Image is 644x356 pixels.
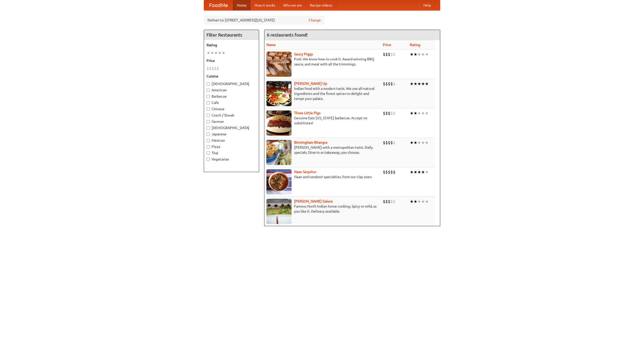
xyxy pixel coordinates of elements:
[383,52,385,57] li: $
[218,50,222,56] li: ★
[425,199,429,204] li: ★
[207,106,256,111] label: Chinese
[207,50,210,56] li: ★
[267,32,308,37] ng-pluralize: 6 restaurants found!
[393,52,395,57] li: $
[207,74,256,79] h5: Cuisine
[207,43,256,48] h5: Rating
[421,169,425,175] li: ★
[207,151,210,155] input: Thai
[414,169,417,175] li: ★
[388,169,390,175] li: $
[414,140,417,145] li: ★
[388,199,390,204] li: $
[385,140,388,145] li: $
[207,132,256,137] label: Japanese
[425,81,429,87] li: ★
[204,0,233,10] a: FoodMe
[266,169,292,194] img: naansequitur.jpg
[207,107,210,111] input: Chinese
[207,133,210,136] input: Japanese
[385,52,388,57] li: $
[421,199,425,204] li: ★
[421,140,425,145] li: ★
[207,88,256,93] label: American
[417,81,421,87] li: ★
[207,145,210,148] input: Pizza
[266,52,292,77] img: saucy.jpg
[207,138,256,143] label: Mexican
[414,110,417,116] li: ★
[383,169,385,175] li: $
[207,66,209,71] li: $
[266,81,292,106] img: curryup.jpg
[410,199,414,204] li: ★
[214,66,217,71] li: $
[417,52,421,57] li: ★
[294,170,316,174] a: Naan Sequitur
[414,199,417,204] li: ★
[414,81,417,87] li: ★
[390,110,393,116] li: $
[207,58,256,63] h5: Price
[266,204,379,214] p: Famous North Indian home cooking. Spicy or mild, as you like it. Delivery available.
[388,52,390,57] li: $
[207,144,256,149] label: Pizza
[388,81,390,87] li: $
[309,18,321,23] a: Change
[410,43,420,47] a: Rating
[425,52,429,57] li: ★
[383,81,385,87] li: $
[388,110,390,116] li: $
[294,140,327,144] a: Birmingham Bhangra
[251,0,279,10] a: How it works
[207,94,256,99] label: Barbecue
[266,57,379,67] p: Pork. We know how to cook it. Award-winning BBQ sauce, and meat with all the trimmings.
[410,52,414,57] li: ★
[410,81,414,87] li: ★
[266,145,379,155] p: [PERSON_NAME] with a metropolitan twist. Daily specials. Dine-in or takeaway, you choose.
[212,66,214,71] li: $
[385,169,388,175] li: $
[207,125,256,130] label: [DEMOGRAPHIC_DATA]
[425,169,429,175] li: ★
[383,140,385,145] li: $
[294,199,333,203] a: [PERSON_NAME] Galore
[204,16,325,25] div: Deliver to: [STREET_ADDRESS][US_STATE]
[294,82,327,86] a: [PERSON_NAME] Up
[207,113,256,118] label: Czech / Slovak
[393,169,395,175] li: $
[388,140,390,145] li: $
[217,66,219,71] li: $
[385,81,388,87] li: $
[266,115,379,126] p: Genuine East [US_STATE] barbecue. Accept no substitutes!
[266,199,292,224] img: currygalore.jpg
[207,82,210,86] input: [DEMOGRAPHIC_DATA]
[222,50,225,56] li: ★
[393,140,395,145] li: $
[383,199,385,204] li: $
[207,89,210,92] input: American
[417,199,421,204] li: ★
[421,110,425,116] li: ★
[390,199,393,204] li: $
[209,66,212,71] li: $
[266,43,276,47] a: Name
[410,169,414,175] li: ★
[266,110,292,136] img: littlepigs.jpg
[393,110,395,116] li: $
[207,100,256,105] label: Cafe
[390,169,393,175] li: $
[421,81,425,87] li: ★
[207,101,210,104] input: Cafe
[425,110,429,116] li: ★
[294,52,313,56] b: Saucy Piggy
[207,150,256,155] label: Thai
[425,140,429,145] li: ★
[417,110,421,116] li: ★
[207,126,210,130] input: [DEMOGRAPHIC_DATA]
[383,43,391,47] a: Price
